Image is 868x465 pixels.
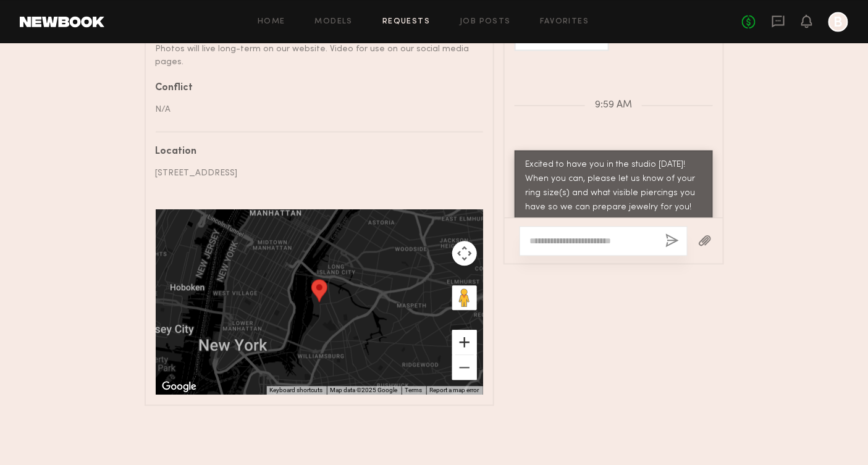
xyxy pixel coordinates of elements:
a: Models [315,18,353,26]
a: B [828,12,848,31]
a: Home [258,18,285,26]
div: Location [156,147,474,157]
button: Drag Pegman onto the map to open Street View [452,285,477,310]
div: N/A [156,103,474,116]
div: Excited to have you in the studio [DATE]! When you can, please let us know of your ring size(s) a... [526,158,702,215]
button: Keyboard shortcuts [270,386,323,395]
div: [STREET_ADDRESS] [156,167,474,180]
img: Google [159,379,200,395]
div: Conflict [156,83,474,93]
div: Photos will live long-term on our website. Video for use on our social media pages. [156,43,474,69]
a: Open this area in Google Maps (opens a new window) [159,379,200,395]
a: Favorites [541,18,589,26]
button: Map camera controls [452,241,477,266]
button: Zoom in [452,330,477,354]
a: Terms [405,387,423,393]
a: Report a map error [430,387,479,393]
span: 9:59 AM [595,100,632,111]
a: Job Posts [460,18,511,26]
span: Map data ©2025 Google [331,387,398,393]
button: Zoom out [452,355,477,380]
a: Requests [382,18,430,26]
